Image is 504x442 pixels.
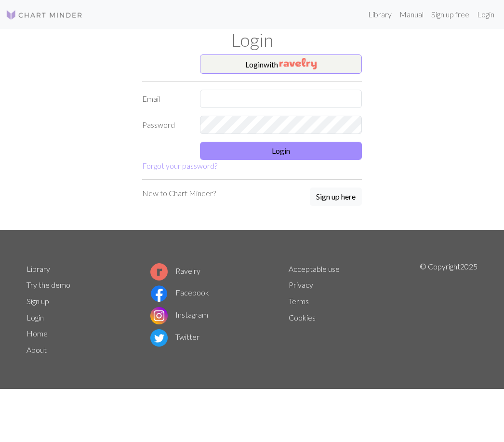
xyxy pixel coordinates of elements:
a: Sign up free [427,5,473,24]
img: Facebook logo [150,285,168,302]
a: Sign up [27,296,49,306]
img: Twitter logo [150,329,168,347]
label: Email [136,90,194,108]
a: Terms [289,296,309,306]
a: Login [27,313,44,322]
a: Sign up here [310,188,362,207]
p: New to Chart Minder? [142,188,216,199]
button: Login [200,142,362,160]
a: Instagram [150,310,208,319]
a: Library [364,5,396,24]
a: About [27,345,47,354]
a: Ravelry [150,266,200,275]
a: Cookies [289,313,316,322]
a: Try the demo [27,280,70,289]
img: Logo [6,9,83,21]
img: Ravelry logo [150,263,168,281]
a: Manual [396,5,427,24]
a: Forgot your password? [142,161,217,170]
button: Sign up here [310,188,362,206]
p: © Copyright 2025 [420,261,477,358]
img: Ravelry [279,58,317,69]
button: Loginwith [200,54,362,74]
a: Twitter [150,332,199,341]
h1: Login [21,29,483,51]
a: Library [27,264,50,273]
a: Acceptable use [289,264,340,273]
a: Privacy [289,280,313,289]
a: Home [27,329,48,338]
a: Login [473,5,498,24]
a: Facebook [150,288,209,297]
img: Instagram logo [150,307,168,324]
label: Password [136,116,194,134]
